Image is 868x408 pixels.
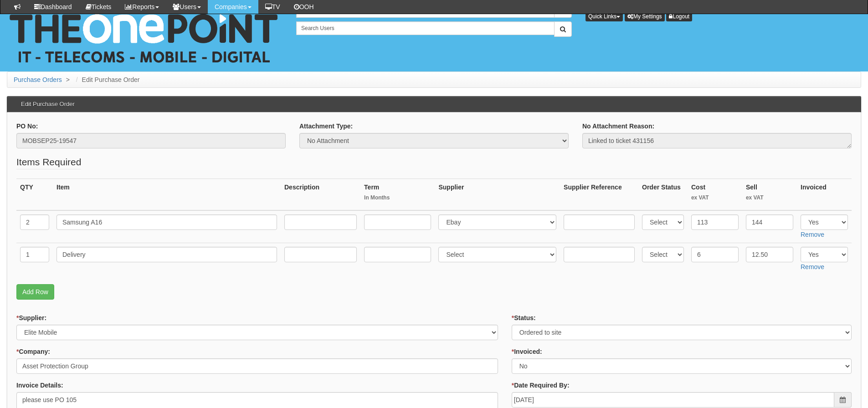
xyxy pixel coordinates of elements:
a: Remove [801,231,824,238]
label: Status: [512,313,536,322]
th: Description [281,178,360,210]
th: Supplier [435,178,560,210]
th: Order Status [638,178,688,210]
button: Quick Links [586,11,623,21]
a: My Settings [625,11,665,21]
label: No Attachment Reason: [582,122,654,131]
th: Cost [688,178,742,210]
a: Purchase Orders [14,76,62,83]
a: Logout [666,11,692,21]
label: Attachment Type: [299,122,353,131]
th: Item [53,178,281,210]
span: > [64,76,72,83]
th: Invoiced [797,178,852,210]
label: Supplier: [16,313,46,322]
li: Edit Purchase Order [74,75,140,84]
legend: Items Required [16,155,81,169]
textarea: Linked to ticket 431156 [582,133,852,148]
th: Term [360,178,435,210]
small: ex VAT [746,194,793,202]
label: Invoice Details: [16,381,63,390]
a: Add Row [16,284,54,300]
label: PO No: [16,122,38,131]
th: QTY [16,178,53,210]
label: Invoiced: [512,347,542,356]
label: Date Required By: [512,381,570,390]
label: Company: [16,347,50,356]
input: Search Users [296,21,555,35]
th: Supplier Reference [560,178,638,210]
small: In Months [364,194,431,202]
small: ex VAT [691,194,739,202]
h3: Edit Purchase Order [16,97,79,112]
a: Remove [801,263,824,270]
th: Sell [742,178,797,210]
